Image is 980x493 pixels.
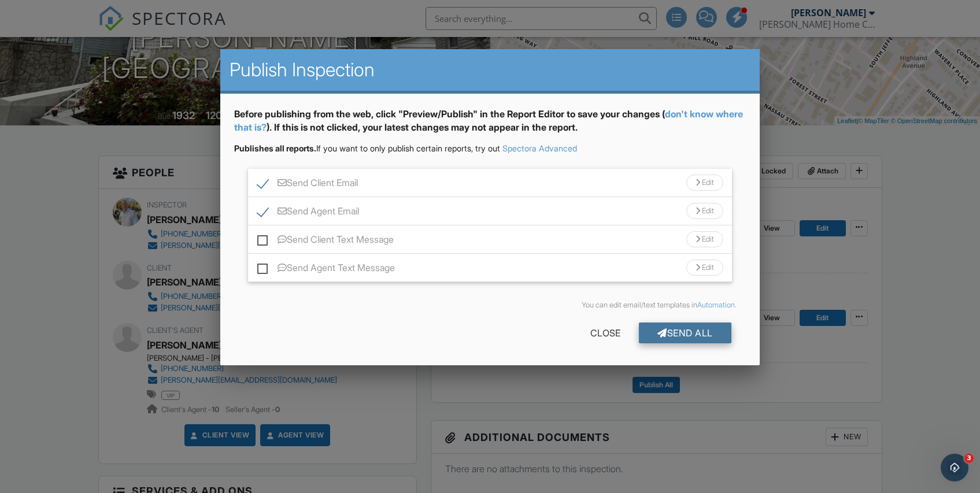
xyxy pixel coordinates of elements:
[941,454,968,481] iframe: Intercom live chat
[243,301,736,310] div: You can edit email/text templates in .
[230,58,750,81] h2: Publish Inspection
[257,206,359,220] label: Send Agent Email
[257,262,395,277] label: Send Agent Text Message
[234,143,500,153] span: If you want to only publish certain reports, try out
[234,108,745,143] div: Before publishing from the web, click "Preview/Publish" in the Report Editor to save your changes...
[686,203,723,219] div: Edit
[686,260,723,276] div: Edit
[234,143,316,153] strong: Publishes all reports.
[686,175,723,191] div: Edit
[257,234,394,249] label: Send Client Text Message
[697,301,735,309] a: Automation
[572,323,639,343] div: Close
[257,177,358,192] label: Send Client Email
[502,143,577,153] a: Spectora Advanced
[686,231,723,247] div: Edit
[639,323,731,343] div: Send All
[964,454,974,463] span: 3
[234,108,743,132] a: don't know where that is?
